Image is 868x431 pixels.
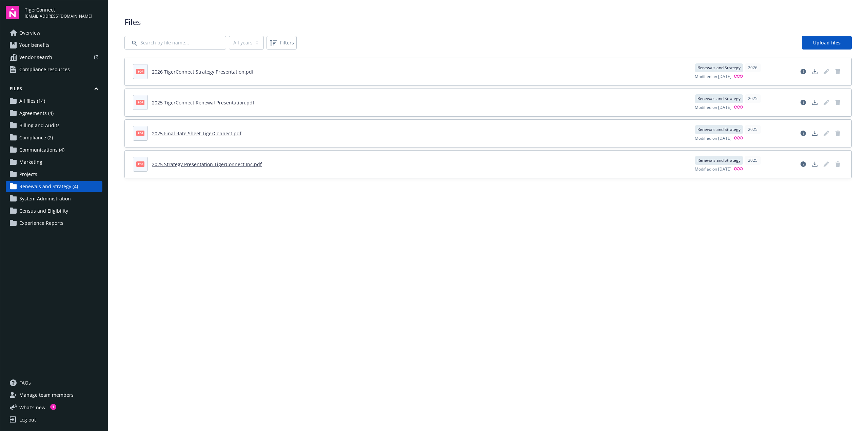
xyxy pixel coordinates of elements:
span: FAQs [19,377,31,388]
span: What ' s new [19,404,45,411]
span: Marketing [19,157,42,168]
span: pdf [136,161,144,166]
span: Census and Eligibility [19,205,68,216]
span: Edit document [821,128,832,139]
a: Renewals and Strategy (4) [6,181,102,192]
span: System Administration [19,193,71,204]
span: Billing and Audits [19,120,60,131]
span: Filters [280,39,294,46]
span: Modified on [DATE] [695,135,731,142]
a: Marketing [6,157,102,168]
a: 2025 Strategy Presentation TigerConnect Inc.pdf [152,161,262,168]
a: 2026 TigerConnect Strategy Presentation.pdf [152,68,254,75]
input: Search by file name... [124,36,226,50]
div: 2025 [745,156,761,165]
a: Agreements (4) [6,108,102,119]
span: Projects [19,169,37,180]
div: 2025 [745,125,761,134]
span: Modified on [DATE] [695,166,731,173]
span: Vendor search [19,52,52,63]
span: Renewals and Strategy [697,126,741,133]
span: Upload files [813,39,841,46]
a: Vendor search [6,52,102,63]
span: Overview [19,27,40,38]
a: All files (14) [6,96,102,106]
div: Log out [19,414,36,425]
a: Experience Reports [6,218,102,229]
span: Edit document [821,66,832,77]
a: View file details [798,97,809,108]
span: pdf [136,131,144,136]
a: Overview [6,27,102,38]
a: System Administration [6,193,102,204]
span: Delete document [832,159,843,170]
button: Files [6,86,102,94]
span: Edit document [821,159,832,170]
a: Download document [809,128,820,139]
img: navigator-logo.svg [6,6,19,19]
a: Projects [6,169,102,180]
span: Renewals and Strategy [697,157,741,163]
a: Compliance (2) [6,132,102,143]
span: Renewals and Strategy [697,96,741,102]
span: Communications (4) [19,144,64,155]
a: Billing and Audits [6,120,102,131]
span: Delete document [832,97,843,108]
span: Renewals and Strategy (4) [19,181,78,192]
a: 2025 Final Rate Sheet TigerConnect.pdf [152,130,241,137]
button: Filters [267,36,297,50]
a: View file details [798,66,809,77]
span: pdf [136,69,144,74]
span: Delete document [832,66,843,77]
a: Download document [809,97,820,108]
button: TigerConnect[EMAIL_ADDRESS][DOMAIN_NAME] [25,6,102,19]
span: Edit document [821,97,832,108]
a: View file details [798,159,809,170]
div: 1 [50,404,56,410]
a: Census and Eligibility [6,205,102,216]
a: Your benefits [6,40,102,51]
a: Communications (4) [6,144,102,155]
button: What's new1 [6,404,56,411]
a: Download document [809,66,820,77]
span: [EMAIL_ADDRESS][DOMAIN_NAME] [25,13,92,19]
span: Modified on [DATE] [695,74,731,80]
span: Compliance (2) [19,132,53,143]
span: Experience Reports [19,218,63,229]
span: Filters [268,37,295,48]
a: Upload files [802,36,852,50]
span: Modified on [DATE] [695,104,731,111]
span: Manage team members [19,390,74,400]
a: Compliance resources [6,64,102,75]
div: 2026 [745,63,761,72]
span: Renewals and Strategy [697,65,741,71]
a: Download document [809,159,820,170]
span: pdf [136,100,144,105]
span: Compliance resources [19,64,70,75]
a: Manage team members [6,390,102,400]
a: View file details [798,128,809,139]
span: TigerConnect [25,6,92,13]
span: Delete document [832,128,843,139]
span: Your benefits [19,40,50,51]
span: Agreements (4) [19,108,54,119]
div: 2025 [745,94,761,103]
a: FAQs [6,377,102,388]
span: Files [124,16,852,28]
span: All files (14) [19,96,45,106]
a: 2025 TigerConnect Renewal Presentation.pdf [152,99,254,106]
